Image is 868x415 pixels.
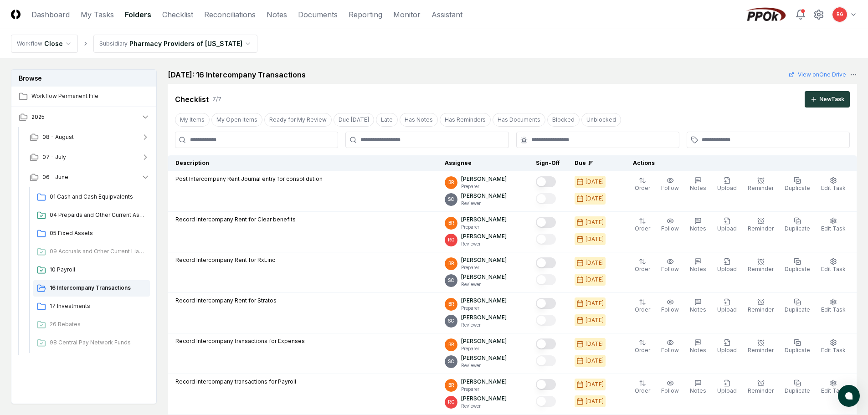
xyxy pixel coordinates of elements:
button: Edit Task [819,215,847,235]
p: Record Intercompany transactions for Payroll [175,378,296,386]
span: Reminder [748,184,774,191]
p: Preparer [461,386,507,393]
a: 10 Payroll [33,262,150,278]
button: Follow [659,297,681,316]
button: Reminder [746,215,776,235]
span: Upload [717,387,737,394]
span: 05 Fixed Assets [50,229,146,237]
span: BR [448,179,454,186]
p: Record Intercompany transactions for Expenses [175,337,305,345]
div: [DATE] [586,195,604,203]
p: Record Intercompany Rent for Stratos [175,297,277,305]
a: 16 Intercompany Transactions [33,280,150,297]
button: Edit Task [819,378,847,397]
button: Ready for My Review [264,113,332,127]
a: Checklist [162,9,193,20]
span: 01 Cash and Cash Equipvalents [50,193,146,201]
th: Assignee [437,155,529,171]
button: Order [633,215,652,235]
button: Blocked [547,113,580,127]
span: Order [635,225,650,232]
button: Order [633,378,652,397]
button: Notes [688,337,708,356]
button: Has Notes [400,113,438,127]
button: Has Documents [493,113,545,127]
button: Due Today [334,113,374,127]
button: Notes [688,175,708,194]
span: 2025 [31,113,45,121]
span: 17 Investments [50,302,146,310]
p: [PERSON_NAME] [461,337,507,345]
span: Notes [690,306,706,313]
button: Upload [715,378,739,397]
div: 2025 [11,127,157,357]
span: Order [635,266,650,272]
button: Order [633,175,652,194]
span: Edit Task [821,184,846,191]
p: Record Intercompany Rent for RxLinc [175,256,275,264]
a: 01 Cash and Cash Equipvalents [33,189,150,205]
a: Assistant [431,9,462,20]
span: SC [448,277,454,284]
button: Follow [659,256,681,275]
button: Upload [715,215,739,235]
p: [PERSON_NAME] [461,175,507,183]
a: 98 Central Pay Network Funds [33,335,150,351]
button: Duplicate [783,215,812,235]
button: Reminder [746,256,776,275]
span: Edit Task [821,347,846,354]
span: BR [448,220,454,226]
a: 04 Prepaids and Other Current Assets [33,207,150,224]
span: 16 Intercompany Transactions [50,284,146,292]
div: [DATE] [586,316,604,324]
button: Order [633,297,652,316]
span: Order [635,387,650,394]
p: Preparer [461,345,507,352]
span: BR [448,301,454,307]
button: Notes [688,297,708,316]
a: Documents [298,9,338,20]
div: [DATE] [586,178,604,186]
p: Reviewer [461,362,507,369]
span: SC [448,358,454,365]
a: Workflow Permanent File [11,87,157,107]
th: Sign-Off [529,155,567,171]
button: Duplicate [783,175,812,194]
button: 07 - July [22,147,157,167]
button: Mark complete [536,217,556,228]
span: Duplicate [785,266,810,272]
span: Follow [661,266,679,272]
button: Reminder [746,175,776,194]
span: Duplicate [785,306,810,313]
span: Notes [690,184,706,191]
button: Notes [688,215,708,235]
span: Reminder [748,387,774,394]
div: New Task [819,95,844,103]
span: Workflow Permanent File [31,92,150,100]
button: 08 - August [22,127,157,147]
button: Edit Task [819,256,847,275]
span: Follow [661,225,679,232]
span: Upload [717,266,737,272]
span: RG [837,11,843,18]
span: Duplicate [785,347,810,354]
p: [PERSON_NAME] [461,232,507,241]
div: [DATE] [586,397,604,405]
button: Upload [715,175,739,194]
span: 04 Prepaids and Other Current Assets [50,211,146,219]
span: Order [635,306,650,313]
button: Mark complete [536,355,556,366]
p: Preparer [461,183,507,190]
button: Mark complete [536,274,556,285]
span: Duplicate [785,225,810,232]
span: SC [448,196,454,203]
button: Duplicate [783,378,812,397]
span: BR [448,382,454,389]
h2: [DATE]: 16 Intercompany Transactions [168,69,306,80]
button: Follow [659,378,681,397]
button: Reminder [746,337,776,356]
div: Subsidiary [99,40,128,48]
button: Mark complete [536,315,556,326]
p: [PERSON_NAME] [461,215,507,224]
span: Edit Task [821,225,846,232]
